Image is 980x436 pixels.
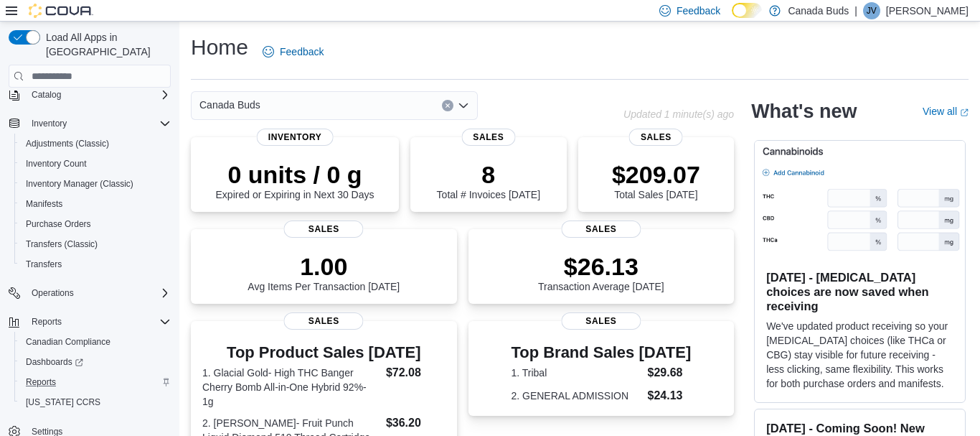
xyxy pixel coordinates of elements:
a: Dashboards [14,352,176,372]
span: JV [867,2,877,19]
div: Total Sales [DATE] [612,160,700,200]
button: Open list of options [458,100,469,111]
p: Updated 1 minute(s) ago [623,108,734,120]
p: $209.07 [612,160,700,189]
button: Adjustments (Classic) [14,134,176,154]
a: Inventory Manager (Classic) [20,175,139,193]
button: Canadian Compliance [14,332,176,352]
p: 8 [437,160,540,189]
span: Transfers (Classic) [20,236,171,253]
span: Feedback [280,45,324,59]
p: 0 units / 0 g [216,160,374,189]
a: Transfers [20,256,67,273]
h3: Top Product Sales [DATE] [202,344,446,361]
span: Transfers [20,256,171,273]
p: We've updated product receiving so your [MEDICAL_DATA] choices (like THCa or CBG) stay visible fo... [766,319,953,391]
button: Clear input [442,100,453,111]
h3: [DATE] - [MEDICAL_DATA] choices are now saved when receiving [766,270,953,313]
a: Reports [20,374,62,391]
span: Manifests [26,198,62,210]
dt: 2. GENERAL ADMISSION [511,389,641,403]
h3: Top Brand Sales [DATE] [511,344,691,361]
a: Dashboards [20,353,89,371]
span: Sales [284,221,364,238]
span: Purchase Orders [20,215,171,233]
button: Manifests [14,194,176,214]
span: Inventory Count [26,158,87,170]
span: Catalog [32,89,61,101]
button: Inventory Count [14,154,176,174]
span: Reports [26,376,56,388]
span: Transfers [26,259,62,270]
div: Jillian Vander Doelen [863,2,880,19]
span: Canadian Compliance [26,336,110,348]
p: | [854,2,857,19]
span: Purchase Orders [26,218,91,230]
p: 1.00 [248,252,400,281]
p: [PERSON_NAME] [886,2,969,19]
dt: 1. Tribal [511,366,641,380]
button: Transfers (Classic) [14,234,176,254]
span: Inventory Count [20,155,171,172]
button: Reports [14,372,176,392]
span: [US_STATE] CCRS [26,396,100,408]
a: Adjustments (Classic) [20,135,115,152]
span: Sales [461,129,515,146]
button: Reports [26,313,67,330]
span: Reports [32,316,62,328]
span: Reports [26,313,171,330]
span: Canada Buds [199,96,260,113]
span: Sales [284,312,364,330]
dd: $24.13 [648,387,692,404]
span: Dark Mode [732,18,732,19]
span: Washington CCRS [20,394,171,411]
span: Dashboards [20,353,171,371]
span: Inventory Manager (Classic) [26,178,133,190]
a: Manifests [20,195,68,213]
button: Transfers [14,254,176,274]
button: Catalog [3,85,176,105]
button: Operations [3,283,176,303]
span: Canadian Compliance [20,333,171,351]
span: Sales [561,312,641,330]
a: Feedback [257,37,329,66]
dd: $29.68 [648,364,692,381]
span: Manifests [20,195,171,213]
span: Inventory Manager (Classic) [20,175,171,193]
dd: $72.08 [386,364,446,381]
h2: What's new [751,100,857,123]
a: Purchase Orders [20,215,97,233]
span: Adjustments (Classic) [20,135,171,152]
span: Transfers (Classic) [26,238,98,250]
a: Inventory Count [20,155,93,172]
svg: External link [960,108,969,117]
dt: 1. Glacial Gold- High THC Banger Cherry Bomb All-in-One Hybrid 92%- 1g [202,366,380,409]
button: Inventory [3,113,176,134]
a: Canadian Compliance [20,333,116,351]
span: Adjustments (Classic) [26,138,109,149]
button: Operations [26,284,80,302]
button: Catalog [26,86,67,103]
a: View allExternal link [923,106,969,117]
h1: Home [191,33,248,62]
span: Dashboards [26,356,83,368]
span: Inventory [257,129,334,146]
button: Reports [3,312,176,332]
span: Operations [32,287,74,299]
a: Transfers (Classic) [20,236,103,253]
span: Sales [561,221,641,238]
span: Feedback [677,4,720,18]
div: Avg Items Per Transaction [DATE] [248,252,400,292]
input: Dark Mode [732,3,762,18]
span: Load All Apps in [GEOGRAPHIC_DATA] [40,30,171,59]
span: Sales [629,129,683,146]
p: $26.13 [538,252,664,281]
span: Reports [20,374,171,391]
button: Inventory Manager (Classic) [14,174,176,194]
dd: $36.20 [386,414,446,432]
div: Transaction Average [DATE] [538,252,664,292]
div: Total # Invoices [DATE] [437,160,540,200]
span: Inventory [32,118,67,129]
p: Canada Buds [788,2,849,19]
span: Catalog [26,86,171,103]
